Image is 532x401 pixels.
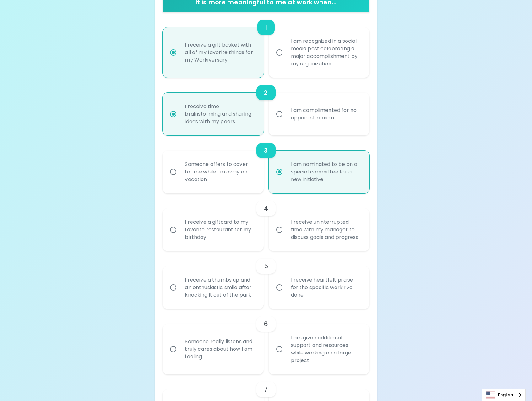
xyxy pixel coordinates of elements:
div: I receive heartfelt praise for the specific work I’ve done [286,269,366,306]
div: choice-group-check [163,309,369,374]
div: I receive uninterrupted time with my manager to discuss goals and progress [286,211,366,249]
div: I am recognized in a social media post celebrating a major accomplishment by my organization [286,30,366,75]
div: I receive time brainstorming and sharing ideas with my peers [180,95,260,133]
a: English [482,389,525,401]
div: choice-group-check [163,193,369,251]
h6: 5 [264,261,268,271]
div: choice-group-check [163,12,369,78]
div: I am complimented for no apparent reason [286,99,366,129]
div: I am nominated to be on a special committee for a new initiative [286,153,366,191]
h6: 1 [265,22,267,32]
div: choice-group-check [163,135,369,193]
h6: 2 [264,88,268,98]
h6: 6 [264,319,268,329]
div: Someone really listens and truly cares about how I am feeling [180,330,260,368]
h6: 3 [264,146,268,156]
div: Language [482,389,526,401]
div: Someone offers to cover for me while I’m away on vacation [180,153,260,191]
div: I receive a giftcard to my favorite restaurant for my birthday [180,211,260,249]
aside: Language selected: English [482,389,526,401]
div: I receive a gift basket with all of my favorite things for my Workiversary [180,34,260,71]
h6: 4 [264,203,268,213]
h6: 7 [264,384,268,394]
div: I receive a thumbs up and an enthusiastic smile after knocking it out of the park [180,269,260,306]
div: choice-group-check [163,78,369,135]
div: I am given additional support and resources while working on a large project [286,327,366,372]
div: choice-group-check [163,251,369,309]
